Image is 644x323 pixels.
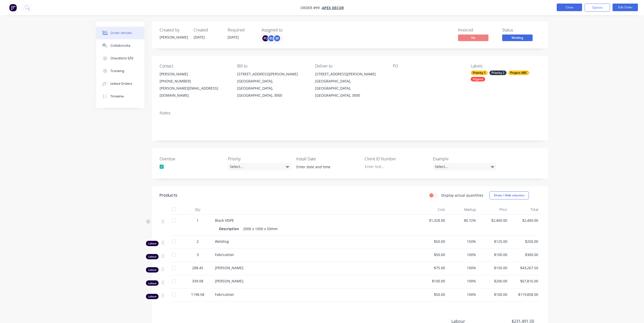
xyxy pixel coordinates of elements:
div: [STREET_ADDRESS][PERSON_NAME] [237,71,307,78]
span: $119,858.00 [511,292,538,297]
div: Status [502,28,540,32]
span: $1,328.00 [418,218,445,223]
div: [PERSON_NAME][EMAIL_ADDRESS][DOMAIN_NAME] [160,85,229,99]
span: 1198.58 [191,292,204,297]
div: [STREET_ADDRESS][PERSON_NAME][GEOGRAPHIC_DATA], [GEOGRAPHIC_DATA], [GEOGRAPHIC_DATA], 3000 [237,71,307,99]
button: Welding [502,35,533,42]
span: No [458,35,488,41]
button: Show / Hide columns [489,191,529,199]
div: [GEOGRAPHIC_DATA], [GEOGRAPHIC_DATA], [GEOGRAPHIC_DATA], 3000 [237,78,307,99]
div: Tracking [110,69,124,73]
div: 2000 x 1000 x 50mm [241,225,280,232]
button: Linked Orders [96,77,144,90]
div: Labour [146,267,159,273]
button: Checklists 5/12 [96,52,144,65]
span: $300.00 [511,252,538,257]
span: [PERSON_NAME] [215,265,243,270]
a: Apex Decor [322,5,344,10]
div: Project ABC [508,71,529,75]
div: Select... [228,163,291,171]
label: Example [433,156,496,162]
div: Assigned to [262,28,312,32]
div: Price [478,205,509,215]
span: 100% [449,265,476,270]
button: Close [557,4,582,11]
div: Order details [110,31,132,35]
label: Priority [228,156,291,162]
span: $50.00 [418,239,445,244]
span: $125.00 [480,239,507,244]
span: 100% [449,252,476,257]
div: Created [194,28,222,32]
span: $100.00 [418,278,445,284]
span: $67,816.00 [511,278,538,284]
div: Labour [146,294,159,299]
span: Welding [215,239,229,244]
span: [DATE] [228,35,239,40]
button: PLRLW [262,35,281,42]
button: Timeline [96,90,144,103]
span: Order #99 - [300,5,322,10]
div: Created by [160,28,188,32]
span: 150% [449,239,476,244]
input: Enter date and time [293,163,356,171]
span: $43,267.50 [511,265,538,270]
label: Display actual quantities [441,193,483,198]
span: 80.72% [449,218,476,223]
div: Invoiced [458,28,496,32]
div: Select... [433,163,496,171]
div: PO [393,64,462,69]
span: Fabrication [215,252,234,257]
span: $2,400.00 [480,218,507,223]
button: Collaborate [96,39,144,52]
div: Checklists 5/12 [110,56,133,61]
span: 288.45 [192,265,203,270]
label: Overdue [160,156,223,162]
button: Edit Order [613,4,638,11]
label: Install Date [296,156,360,162]
button: Options [585,4,610,12]
span: $50.00 [418,252,445,257]
span: 100% [449,292,476,297]
div: Qty [182,205,213,215]
div: [PHONE_NUMBER] [160,78,229,85]
button: Tracking [96,65,144,77]
span: $75.00 [418,265,445,270]
label: Client ID Number [365,156,428,162]
div: [STREET_ADDRESS][PERSON_NAME][GEOGRAPHIC_DATA], [GEOGRAPHIC_DATA], [GEOGRAPHIC_DATA], 3000 [315,71,385,99]
div: [PERSON_NAME][PHONE_NUMBER][PERSON_NAME][EMAIL_ADDRESS][DOMAIN_NAME] [160,71,229,99]
span: [PERSON_NAME] [215,279,243,283]
div: Linked Orders [110,81,132,86]
span: $100.00 [480,292,507,297]
div: Labels [471,64,540,69]
span: $200.00 [480,278,507,284]
div: Labour [146,241,159,246]
div: Deliver to [315,64,385,69]
div: RL [267,35,275,42]
span: 3 [197,252,199,257]
div: [GEOGRAPHIC_DATA], [GEOGRAPHIC_DATA], [GEOGRAPHIC_DATA], 3000 [315,78,385,99]
div: Total [509,205,540,215]
div: W [273,35,281,42]
span: [DATE] [194,35,205,40]
span: 2 [197,239,199,244]
div: Description [219,225,241,232]
img: Factory [9,4,17,11]
div: Labour [146,280,159,286]
div: Markup [447,205,478,215]
span: Welding [502,35,533,41]
div: Cost [416,205,447,215]
div: [STREET_ADDRESS][PERSON_NAME] [315,71,385,78]
div: [PERSON_NAME] [160,35,188,40]
span: $50.00 [418,292,445,297]
span: 100% [449,278,476,284]
div: Labour [146,254,159,259]
div: PL [262,35,269,42]
div: Priority 1 [471,71,488,75]
div: [PERSON_NAME] [160,71,229,78]
button: Order details [96,27,144,39]
div: Urgent [471,77,485,81]
span: $250.00 [511,239,538,244]
span: 339.08 [192,278,203,284]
